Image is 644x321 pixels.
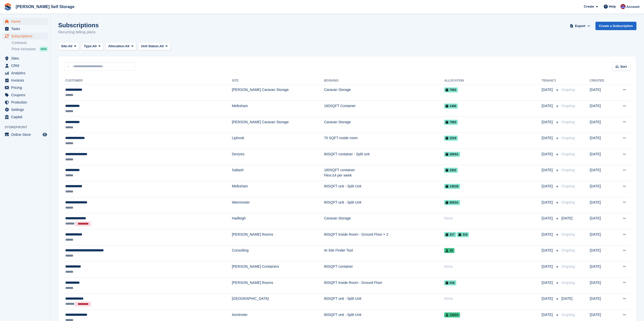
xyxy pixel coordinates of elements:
span: [DATE] [542,216,554,221]
span: Help [609,4,616,9]
h1: Subscriptions [58,22,99,29]
span: 1832 [444,168,458,173]
span: 8003A [444,200,460,205]
div: None [444,216,542,221]
span: [DATE] [542,184,554,189]
span: Tasks [11,25,41,32]
a: Preview store [42,132,48,138]
span: Online Store [11,131,41,138]
td: [DATE] [590,165,613,181]
td: Devizes [232,149,324,165]
span: Ongoing [562,184,575,188]
span: [DATE] [542,200,554,205]
a: Contracts [12,40,48,45]
a: menu [3,33,48,40]
td: 70 SQFT inside room [324,133,444,149]
td: [PERSON_NAME] Caravan Storage [232,117,324,133]
td: Hadleigh [232,213,324,229]
a: menu [3,84,48,91]
span: Ongoing [562,248,575,252]
button: Allocation: All [106,42,136,51]
span: 1302A [444,312,460,317]
td: Warminster [232,197,324,213]
span: All [68,44,72,49]
td: [DATE] [590,133,613,149]
td: [DATE] [590,245,613,261]
span: [DATE] [562,216,573,220]
span: Ongoing [562,232,575,236]
a: [PERSON_NAME] Self Storage [14,3,76,11]
td: Liphook [232,133,324,149]
span: Ongoing [562,313,575,317]
td: Melksham [232,181,324,197]
td: [PERSON_NAME] Containers [232,261,324,278]
span: Price increases [12,47,36,52]
span: 7050 [444,120,458,125]
td: Consulting [232,245,324,261]
td: [DATE] [590,85,613,101]
p: Recurring billing plans [58,29,99,35]
td: Caravan Storage [324,213,444,229]
span: 018 [444,280,456,285]
td: [DATE] [590,213,613,229]
span: Sites [11,55,41,62]
span: 1519 [444,136,458,141]
td: 160SQFT Container [324,101,444,117]
span: [DATE] [542,103,554,109]
span: Allocation: [108,44,125,49]
td: 80SQFT container - Split unit [324,149,444,165]
a: menu [3,18,48,25]
a: menu [3,69,48,77]
span: Ongoing [562,104,575,108]
td: [DATE] [590,277,613,293]
span: Home [11,18,41,25]
span: [DATE] [542,280,554,285]
th: Tenancy [542,77,559,85]
span: 319 [457,232,469,237]
td: [PERSON_NAME] Rooms [232,229,324,245]
span: Ongoing [562,136,575,140]
span: Ongoing [562,168,575,172]
span: Ongoing [562,88,575,92]
span: [DATE] [542,312,554,317]
span: Settings [11,106,41,113]
span: [DATE] [542,167,554,173]
span: 317 [444,232,456,237]
td: [DATE] [590,197,613,213]
a: menu [3,91,48,98]
button: Export [569,22,591,30]
span: [DATE] [562,297,573,301]
span: Invoices [11,77,41,84]
span: 7052 [444,87,458,92]
div: None [444,264,542,269]
td: [DATE] [590,149,613,165]
span: [DATE] [542,264,554,269]
td: [DATE] [590,181,613,197]
th: Allocation [444,77,542,85]
td: Caravan Storage [324,85,444,101]
span: Ongoing [562,152,575,156]
span: Ongoing [562,264,575,268]
a: menu [3,99,48,106]
span: Type: [84,44,93,49]
td: [PERSON_NAME] Caravan Storage [232,85,324,101]
span: Protection [11,99,41,106]
a: menu [3,113,48,120]
span: 1406 [444,104,458,109]
a: menu [3,25,48,32]
span: Site: [61,44,68,49]
div: NEW [39,46,48,52]
td: 80SQFT unit - Split Unit [324,197,444,213]
img: stora-icon-8386f47178a22dfd0bd8f6a31ec36ba5ce8667c1dd55bd0f319d3a0aa187defe.svg [4,3,12,11]
a: menu [3,77,48,84]
th: Customer [64,77,232,85]
span: Create [584,4,594,9]
span: [DATE] [542,296,554,301]
span: Sort [620,64,627,69]
a: Price increases NEW [12,46,48,52]
td: 80SQFT container [324,261,444,278]
td: Caravan Storage [324,117,444,133]
span: [DATE] [542,135,554,141]
span: Capital [11,113,41,120]
span: Ongoing [562,200,575,204]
